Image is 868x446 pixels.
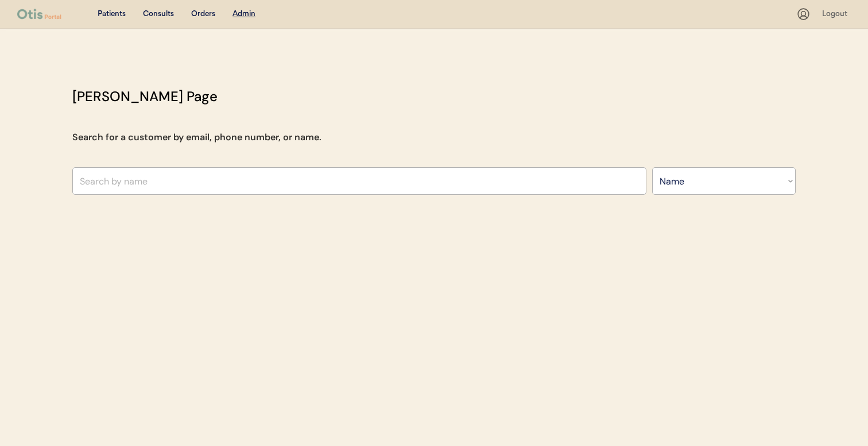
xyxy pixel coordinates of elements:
[98,9,126,20] div: Patients
[143,9,174,20] div: Consults
[72,167,646,195] input: Search by name
[191,9,215,20] div: Orders
[72,130,321,144] div: Search for a customer by email, phone number, or name.
[232,10,255,18] u: Admin
[822,9,851,20] div: Logout
[72,86,218,107] div: [PERSON_NAME] Page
